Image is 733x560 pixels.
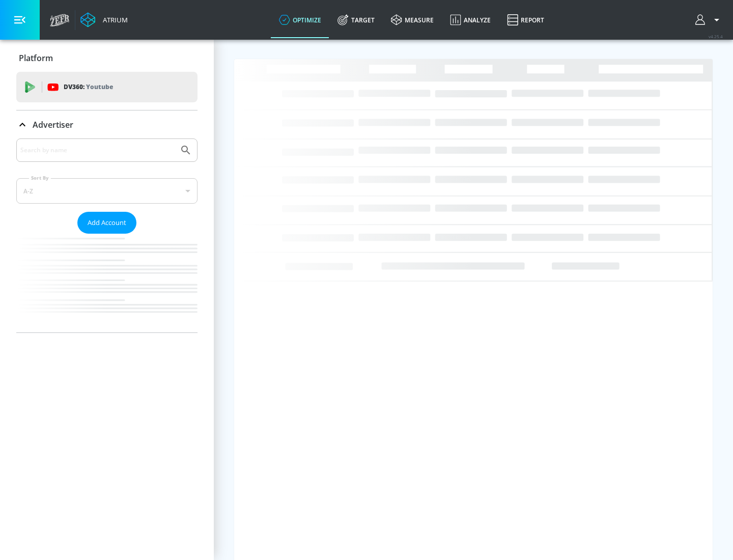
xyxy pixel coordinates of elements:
[499,2,552,38] a: Report
[20,144,175,157] input: Search by name
[16,138,198,332] div: Advertiser
[77,212,136,234] button: Add Account
[99,15,128,24] div: Atrium
[709,34,723,39] span: v 4.25.4
[29,175,51,181] label: Sort By
[19,52,53,64] p: Platform
[16,44,198,72] div: Platform
[16,110,198,139] div: Advertiser
[88,217,126,229] span: Add Account
[16,234,198,332] nav: list of Advertiser
[86,81,113,92] p: Youtube
[33,119,73,130] p: Advertiser
[16,178,198,204] div: A-Z
[64,81,113,93] p: DV360:
[80,12,128,27] a: Atrium
[442,2,499,38] a: Analyze
[271,2,329,38] a: optimize
[16,72,198,102] div: DV360: Youtube
[383,2,442,38] a: measure
[329,2,383,38] a: Target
